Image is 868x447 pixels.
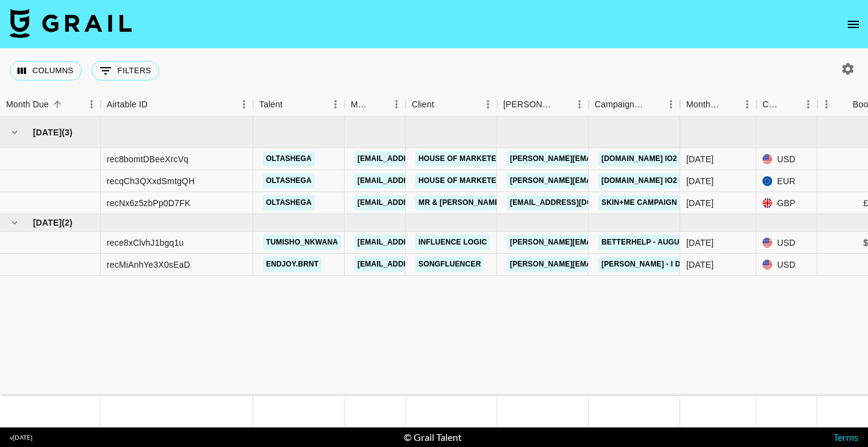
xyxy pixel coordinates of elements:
button: Sort [553,96,570,113]
button: Sort [370,96,387,113]
a: Terms [833,431,858,443]
span: ( 2 ) [62,216,73,229]
div: rece8xClvhJ1bgq1u [107,237,184,249]
div: Client [406,93,497,116]
div: Talent [253,93,345,116]
div: Jul '25 [686,197,714,209]
button: Sort [148,96,165,113]
div: USD [756,232,817,254]
div: recNx6z5zbPp0D7FK [107,197,190,209]
button: Menu [738,95,756,113]
button: Menu [799,95,817,113]
a: [EMAIL_ADDRESS][DOMAIN_NAME] [507,195,644,210]
button: Show filters [91,61,159,80]
a: House of Marketers [415,173,510,188]
div: USD [756,254,817,276]
button: hide children [6,214,23,231]
div: recMiAnhYe3X0sEaD [107,259,190,271]
a: [EMAIL_ADDRESS][DOMAIN_NAME] [354,235,491,250]
div: Month Due [680,93,756,116]
div: Month Due [686,93,721,116]
div: USD [756,148,817,170]
span: [DATE] [33,216,62,229]
a: Skin+Me Campaign [598,195,680,210]
button: Sort [49,96,66,113]
a: [PERSON_NAME][EMAIL_ADDRESS][DOMAIN_NAME] [507,257,706,272]
button: Menu [817,95,836,113]
a: [PERSON_NAME][EMAIL_ADDRESS][PERSON_NAME][DOMAIN_NAME] [507,235,769,250]
a: [PERSON_NAME] - I Drove All Night [598,257,746,272]
div: [PERSON_NAME] [503,93,553,116]
button: Menu [82,95,101,113]
button: open drawer [841,12,866,37]
span: ( 3 ) [62,126,73,138]
button: Sort [836,96,853,113]
div: Month Due [6,93,49,116]
a: Oltashega [263,195,315,210]
a: [DOMAIN_NAME] IO2 [598,173,680,188]
button: Menu [662,95,680,113]
a: [DOMAIN_NAME] IO2 [598,151,680,166]
a: House of Marketers [415,151,510,166]
a: [EMAIL_ADDRESS][DOMAIN_NAME] [354,195,491,210]
a: Betterhelp - August [598,235,692,250]
a: Mr & [PERSON_NAME] Ltd [415,195,522,210]
div: Aug '25 [686,259,714,271]
div: © Grail Talent [404,431,462,443]
a: [PERSON_NAME][EMAIL_ADDRESS][DOMAIN_NAME] [507,151,706,166]
a: [EMAIL_ADDRESS][DOMAIN_NAME] [354,151,491,166]
div: Currency [756,93,817,116]
button: Sort [434,96,451,113]
div: Manager [345,93,406,116]
div: Jul '25 [686,175,714,187]
a: [EMAIL_ADDRESS][DOMAIN_NAME] [354,257,491,272]
button: hide children [6,124,23,141]
div: Talent [259,93,282,116]
div: GBP [756,192,817,214]
button: Sort [721,96,738,113]
button: Menu [326,95,345,113]
img: Grail Talent [10,9,132,38]
div: recqCh3QXxdSmtgQH [107,175,195,187]
button: Sort [282,96,299,113]
button: Menu [570,95,589,113]
a: [PERSON_NAME][EMAIL_ADDRESS][DOMAIN_NAME] [507,173,706,188]
button: Menu [387,95,406,113]
div: rec8bomtDBeeXrcVq [107,153,188,165]
a: Songfluencer [415,257,484,272]
button: Menu [235,95,253,113]
div: Airtable ID [101,93,253,116]
button: Sort [645,96,662,113]
div: Aug '25 [686,237,714,249]
button: Sort [782,96,799,113]
div: Airtable ID [107,93,148,116]
a: tumisho_nkwana [263,235,341,250]
div: Currency [762,93,782,116]
div: Campaign (Type) [595,93,645,116]
div: v [DATE] [10,434,32,442]
button: Select columns [10,61,82,80]
div: Client [412,93,434,116]
div: Jul '25 [686,153,714,165]
a: Influence Logic [415,235,490,250]
div: Manager [351,93,370,116]
span: [DATE] [33,126,62,138]
div: EUR [756,170,817,192]
a: [EMAIL_ADDRESS][DOMAIN_NAME] [354,173,491,188]
a: endjoy.brnt [263,257,321,272]
a: Oltashega [263,173,315,188]
div: Campaign (Type) [589,93,680,116]
button: Menu [479,95,497,113]
div: Booker [497,93,589,116]
a: Oltashega [263,151,315,166]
